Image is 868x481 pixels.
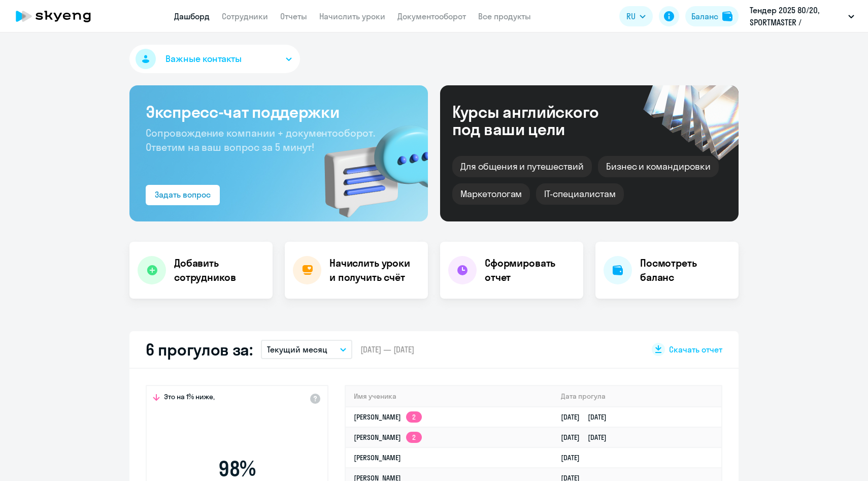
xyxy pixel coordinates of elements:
[406,411,422,423] app-skyeng-badge: 2
[354,433,422,442] a: [PERSON_NAME]2
[146,185,220,205] button: Задать вопрос
[561,412,615,422] a: [DATE][DATE]
[485,256,575,284] h4: Сформировать отчет
[691,10,718,22] div: Баланс
[354,453,401,462] a: [PERSON_NAME]
[669,344,722,355] span: Скачать отчет
[360,344,414,355] span: [DATE] — [DATE]
[310,107,428,221] img: bg-img
[745,4,859,28] button: Тендер 2025 80/20, SPORTMASTER / Спортмастер
[346,386,553,407] th: Имя ученика
[640,256,730,284] h4: Посмотреть баланс
[179,457,295,481] span: 98 %
[129,45,300,73] button: Важные контакты
[406,432,422,443] app-skyeng-badge: 2
[319,11,385,21] a: Начислить уроки
[685,6,739,26] button: Балансbalance
[267,343,327,356] p: Текущий месяц
[174,11,210,21] a: Дашборд
[561,453,588,462] a: [DATE]
[354,412,422,422] a: [PERSON_NAME]2
[329,256,418,284] h4: Начислить уроки и получить счёт
[561,433,615,442] a: [DATE][DATE]
[452,103,626,138] div: Курсы английского под ваши цели
[165,52,242,66] span: Важные контакты
[750,4,844,28] p: Тендер 2025 80/20, SPORTMASTER / Спортмастер
[174,256,264,284] h4: Добавить сотрудников
[146,126,375,153] span: Сопровождение компании + документооборот. Ответим на ваш вопрос за 5 минут!
[261,340,352,359] button: Текущий месяц
[598,156,719,177] div: Бизнес и командировки
[146,339,253,360] h2: 6 прогулов за:
[222,11,268,21] a: Сотрудники
[536,183,623,205] div: IT-специалистам
[155,188,211,201] div: Задать вопрос
[619,6,653,26] button: RU
[452,183,530,205] div: Маркетологам
[626,10,636,22] span: RU
[397,11,466,21] a: Документооборот
[280,11,307,21] a: Отчеты
[722,11,732,21] img: balance
[478,11,531,21] a: Все продукты
[553,386,721,407] th: Дата прогула
[452,156,592,177] div: Для общения и путешествий
[164,392,215,404] span: Это на 1% ниже,
[146,102,412,122] h3: Экспресс-чат поддержки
